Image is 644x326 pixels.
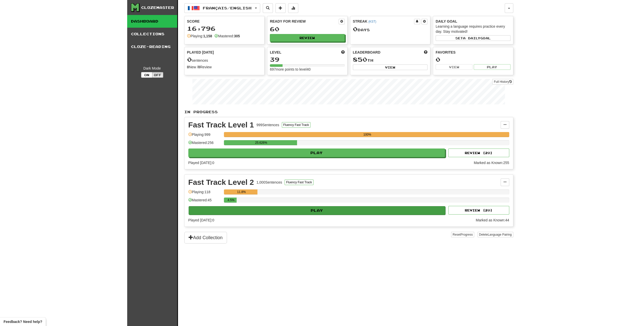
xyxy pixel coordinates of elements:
button: Add sentence to collection [275,3,286,13]
div: Playing: [187,34,212,39]
strong: 0 [187,65,189,69]
div: 697 more points to level 40 [270,67,345,72]
button: Fluency Fast Track [285,180,313,185]
div: Dark Mode [131,66,173,71]
button: Review (20) [448,206,509,215]
span: This week in points, UTC [424,50,427,55]
div: Score [187,19,262,24]
span: 850 [353,56,367,63]
div: Mastered: [214,34,240,39]
div: Daily Goal [436,19,510,24]
button: Review [270,34,345,42]
div: 16,796 [187,25,262,32]
button: Français/English [184,3,260,13]
button: Search sentences [263,3,273,13]
button: ResetProgress [451,232,474,237]
button: Play [474,64,510,70]
span: a daily [463,36,480,40]
a: Cloze-Reading [127,40,177,53]
div: 39 [270,56,345,63]
div: 60 [270,26,345,32]
div: 0 [436,56,510,63]
strong: 305 [234,34,240,38]
a: (KST) [368,20,376,23]
a: Full History [492,79,513,85]
button: Seta dailygoal [436,35,510,41]
div: Playing: 118 [188,189,221,198]
div: Clozemaster [141,5,174,10]
div: 999 Sentences [256,122,279,127]
span: Level [270,50,281,55]
p: In Progress [184,109,513,115]
span: Played [DATE] [187,50,214,55]
button: Review (20) [448,149,509,157]
div: 25.626% [225,140,297,145]
a: Dashboard [127,15,177,28]
div: Marked as Known: 255 [474,160,509,165]
button: View [353,64,428,70]
div: Marked as Known: 44 [476,218,509,223]
button: On [141,72,152,78]
button: Off [152,72,163,78]
button: More stats [288,3,298,13]
a: Collections [127,28,177,40]
span: Progress [460,233,473,236]
div: Fast Track Level 2 [188,178,254,186]
div: 1,000 Sentences [256,180,282,185]
button: Play [189,206,445,215]
span: Français / English [203,6,252,10]
div: 4.5% [225,198,237,203]
span: Score more points to level up [341,50,345,55]
div: 11.8% [225,189,257,194]
div: Fast Track Level 1 [188,121,254,129]
div: Mastered: 45 [188,198,221,206]
span: Leaderboard [353,50,381,55]
div: Playing: 999 [188,132,221,140]
button: View [436,64,472,70]
div: Mastered: 256 [188,140,221,149]
div: 100% [225,132,509,137]
strong: 1,158 [203,34,212,38]
button: Play [188,149,445,157]
button: Add Collection [184,232,227,243]
div: New / Review [187,64,262,70]
span: Played [DATE]: 0 [188,218,214,222]
div: th [353,56,428,63]
div: Learning a language requires practice every day. Stay motivated! [436,24,510,34]
span: 0 [187,56,192,63]
span: Language Pairing [488,233,511,236]
button: DeleteLanguage Pairing [477,232,513,237]
span: Open feedback widget [4,319,42,324]
div: Day s [353,26,428,32]
button: Fluency Fast Track [282,122,310,128]
div: sentences [187,56,262,63]
div: Favorites [436,50,510,55]
div: Streak [353,19,414,24]
span: 0 [353,25,358,32]
strong: 0 [198,65,200,69]
span: Played [DATE]: 0 [188,161,214,165]
div: Ready for Review [270,19,339,24]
